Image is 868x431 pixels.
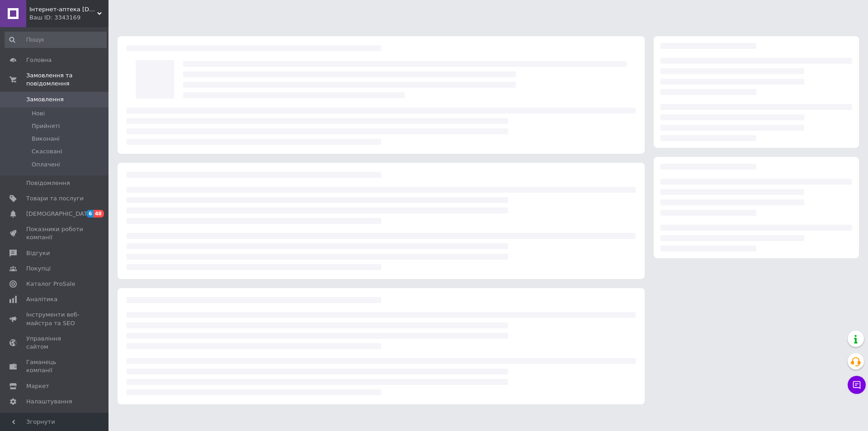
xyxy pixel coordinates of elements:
[32,147,62,156] span: Скасовані
[29,14,108,22] div: Ваш ID: 3343169
[26,358,84,374] span: Гаманець компанії
[32,122,60,130] span: Прийняті
[94,210,104,218] span: 48
[26,335,84,351] span: Управління сайтом
[26,179,70,187] span: Повідомлення
[26,249,50,257] span: Відгуки
[26,194,84,203] span: Товари та послуги
[5,32,107,48] input: Пошук
[26,280,75,288] span: Каталог ProSale
[26,295,57,303] span: Аналітика
[26,382,49,390] span: Маркет
[32,109,45,118] span: Нові
[32,161,60,169] span: Оплачені
[26,56,52,64] span: Головна
[26,71,108,88] span: Замовлення та повідомлення
[26,95,64,104] span: Замовлення
[26,265,51,273] span: Покупці
[848,376,866,394] button: Чат з покупцем
[26,210,93,218] span: [DEMOGRAPHIC_DATA]
[29,5,97,14] span: Інтернет-аптека Farmaco.ua
[26,311,84,327] span: Інструменти веб-майстра та SEO
[86,210,94,218] span: 6
[26,398,72,406] span: Налаштування
[26,225,84,242] span: Показники роботи компанії
[32,135,60,143] span: Виконані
